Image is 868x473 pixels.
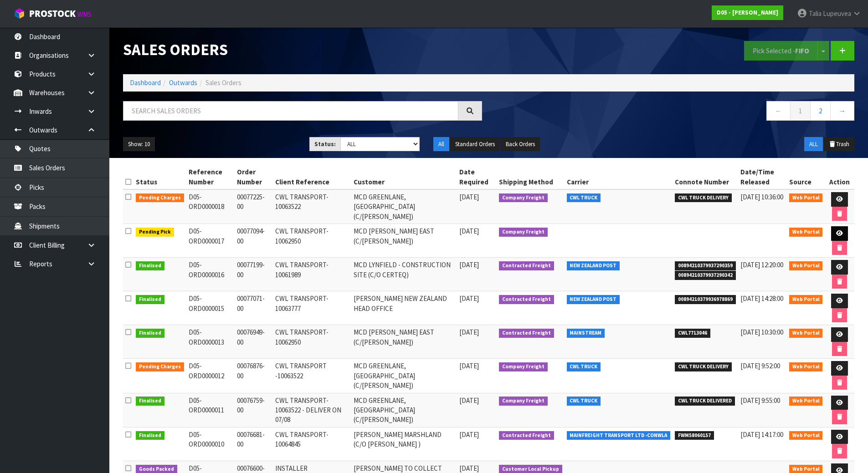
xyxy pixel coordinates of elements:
a: 1 [790,101,811,121]
th: Client Reference [273,165,351,189]
span: Contracted Freight [499,329,554,338]
span: Contracted Freight [499,261,554,270]
span: [DATE] [459,361,479,370]
span: [DATE] [459,328,479,336]
span: ProStock [29,8,76,20]
span: Lupeuvea [823,9,851,18]
span: NEW ZEALAND POST [567,261,620,270]
td: D05-ORD0000016 [186,258,235,291]
span: Finalised [136,431,164,440]
td: D05-ORD0000017 [186,224,235,258]
td: MCD [PERSON_NAME] EAST (C/[PERSON_NAME]) [351,325,457,359]
span: Finalised [136,295,164,304]
td: MCD GREENLANE, [GEOGRAPHIC_DATA] (C/[PERSON_NAME]) [351,393,457,427]
span: Company Freight [499,228,548,237]
span: Finalised [136,329,164,338]
th: Order Number [235,165,273,189]
nav: Page navigation [496,101,855,123]
span: Company Freight [499,193,548,203]
td: 00077199-00 [235,258,273,291]
h1: Sales Orders [123,41,482,58]
th: Shipping Method [497,165,565,189]
strong: FIFO [795,46,809,55]
td: CWL TRANSPORT-10063522 [273,189,351,224]
button: Trash [824,137,854,152]
td: CWL TRANSPORT-10064845 [273,427,351,461]
th: Action [825,165,854,189]
span: Sales Orders [205,78,241,87]
span: [DATE] 12:20:00 [740,260,783,269]
td: 00077225-00 [235,189,273,224]
span: Contracted Freight [499,295,554,304]
span: CWL TRUCK [567,193,601,203]
span: CWL TRUCK [567,362,601,371]
strong: Status: [314,140,336,148]
td: CWL TRANSPORT -10063522 [273,359,351,393]
th: Date/Time Released [738,165,787,189]
button: Standard Orders [450,137,500,152]
span: Contracted Freight [499,431,554,440]
td: MCD GREENLANE, [GEOGRAPHIC_DATA] (C/[PERSON_NAME]) [351,189,457,224]
th: Reference Number [186,165,235,189]
span: 00894210379937290342 [675,271,736,280]
span: Web Portal [789,329,823,338]
span: Talia [809,9,822,18]
button: Pick Selected -FIFO [744,41,818,61]
a: Outwards [169,78,197,87]
th: Date Required [457,165,497,189]
span: [DATE] [459,227,479,235]
td: D05-ORD0000018 [186,189,235,224]
td: CWL TRANSPORT-10063522 - DELIVER ON 07/08 [273,393,351,427]
span: [DATE] 9:52:00 [740,361,780,370]
span: Pending Charges [136,362,184,371]
span: [DATE] 14:28:00 [740,294,783,303]
span: CWL7713046 [675,329,710,338]
span: [DATE] 9:55:00 [740,396,780,405]
span: Web Portal [789,261,823,270]
span: FWM58060157 [675,431,714,440]
small: WMS [77,10,92,19]
span: Web Portal [789,362,823,371]
span: NEW ZEALAND POST [567,295,620,304]
button: All [433,137,449,152]
span: Finalised [136,397,164,406]
th: Customer [351,165,457,189]
a: 2 [810,101,831,121]
button: Show: 10 [123,137,155,152]
span: [DATE] 14:17:00 [740,430,783,439]
td: CWL TRANSPORT-10063777 [273,291,351,325]
span: Company Freight [499,397,548,406]
td: 00076949-00 [235,325,273,359]
td: MCD GREENLANE, [GEOGRAPHIC_DATA] (C/[PERSON_NAME]) [351,359,457,393]
span: 00894210379936978869 [675,295,736,304]
td: [PERSON_NAME] MARSHLAND (C/O [PERSON_NAME] ) [351,427,457,461]
input: Search sales orders [123,101,458,121]
td: 00077071-00 [235,291,273,325]
span: [DATE] 10:36:00 [740,193,783,201]
button: ALL [804,137,823,152]
td: D05-ORD0000015 [186,291,235,325]
td: 00076759-00 [235,393,273,427]
span: [DATE] [459,260,479,269]
a: → [830,101,854,121]
strong: D05 - [PERSON_NAME] [717,9,778,16]
td: 00077094-00 [235,224,273,258]
td: [PERSON_NAME] NEW ZEALAND HEAD OFFICE [351,291,457,325]
th: Carrier [565,165,673,189]
span: [DATE] 10:30:00 [740,328,783,336]
span: MAINSTREAM [567,329,605,338]
span: Web Portal [789,228,823,237]
span: Web Portal [789,295,823,304]
span: [DATE] [459,193,479,201]
a: Dashboard [130,78,161,87]
a: ← [766,101,791,121]
td: CWL TRANSPORT-10062950 [273,325,351,359]
span: [DATE] [459,464,479,473]
span: Web Portal [789,397,823,406]
td: D05-ORD0000013 [186,325,235,359]
img: cube-alt.png [14,8,25,19]
td: CWL TRANSPORT-10061989 [273,258,351,291]
button: Back Orders [501,137,540,152]
span: [DATE] [459,430,479,439]
td: MCD LYNFIELD - CONSTRUCTION SITE (C/O CERTEQ) [351,258,457,291]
